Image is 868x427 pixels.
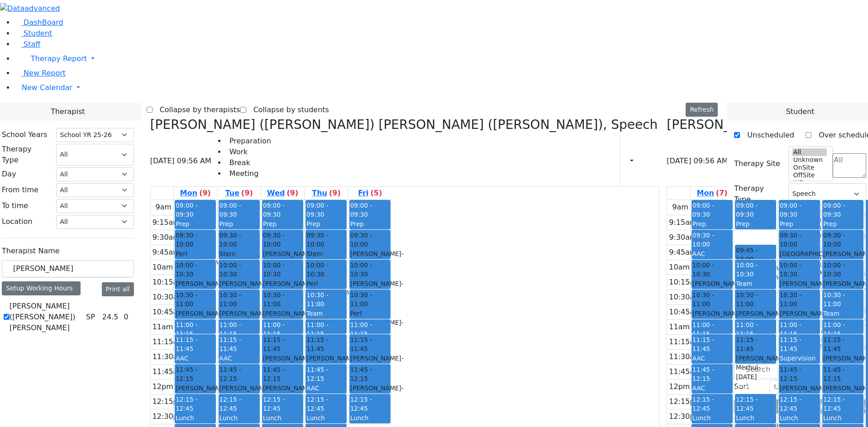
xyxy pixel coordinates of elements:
[310,187,342,199] a: September 4, 2025
[14,40,40,48] a: Staff
[692,202,714,218] span: 09:00 - 09:30
[10,301,82,333] label: [PERSON_NAME] ([PERSON_NAME]) [PERSON_NAME]
[686,103,718,117] button: Refresh
[654,154,659,168] div: Delete
[14,18,63,27] a: DashBoard
[780,321,801,337] span: 11:00 - 11:15
[736,364,760,380] span: - [DATE]
[329,188,341,199] label: (9)
[350,384,390,402] div: [PERSON_NAME]
[740,128,794,142] label: Unscheduled
[667,292,703,303] div: 10:30am
[263,384,302,402] div: [PERSON_NAME]
[692,413,732,422] div: Lunch
[692,279,732,298] div: [PERSON_NAME]
[263,396,285,412] span: 12:15 - 12:45
[780,202,801,218] span: 09:00 - 09:30
[736,321,758,337] span: 11:00 - 11:15
[823,291,845,308] span: 10:30 - 11:00
[350,249,390,268] div: [PERSON_NAME]
[370,188,382,199] label: (5)
[350,335,390,354] span: 11:15 - 11:45
[780,396,801,412] span: 12:15 - 12:45
[823,231,863,249] span: 09:30 - 10:00
[646,153,650,169] div: Setup
[350,396,372,412] span: 12:15 - 12:45
[219,279,259,298] div: [PERSON_NAME]
[306,219,346,228] div: Prep
[350,354,390,372] div: [PERSON_NAME]
[792,171,827,179] option: OffSite
[219,384,259,402] div: [PERSON_NAME]
[306,384,346,393] div: AAC
[306,413,346,422] div: Lunch
[24,40,40,48] span: Staff
[151,381,175,392] div: 12pm
[823,202,845,218] span: 09:00 - 09:30
[792,179,827,187] option: WP
[14,29,52,38] a: Student
[667,307,703,318] div: 10:45am
[692,290,732,309] span: 10:30 - 11:00
[151,366,187,377] div: 11:45am
[350,290,390,309] span: 10:30 - 11:00
[263,202,285,218] span: 09:00 - 09:30
[263,261,302,279] span: 10:00 - 10:30
[219,413,259,422] div: Lunch
[2,200,28,211] label: To time
[151,217,182,228] div: 9:15am
[2,185,38,195] label: From time
[823,365,863,384] span: 11:45 - 12:15
[823,219,863,228] div: Prep
[263,231,302,249] span: 09:30 - 10:00
[263,219,302,228] div: Prep
[780,249,844,258] span: [GEOGRAPHIC_DATA]
[356,187,384,199] a: September 5, 2025
[736,290,775,309] span: 10:30 - 11:00
[2,216,33,227] label: Location
[151,307,187,318] div: 10:45am
[692,261,732,279] span: 10:00 - 10:30
[306,354,346,372] div: [PERSON_NAME]
[667,366,703,377] div: 11:45am
[667,217,698,228] div: 9:15am
[286,188,298,199] label: (9)
[792,156,827,164] option: Unknown
[176,261,215,279] span: 10:00 - 10:30
[263,335,302,354] span: 11:15 - 11:45
[734,158,780,169] label: Therapy Site
[350,250,404,266] span: - [DATE]
[224,187,255,199] a: September 2, 2025
[638,153,642,169] div: Report
[24,18,63,27] span: DashBoard
[151,247,182,258] div: 9:45am
[263,413,302,422] div: Lunch
[226,157,271,168] li: Break
[823,249,863,277] div: [PERSON_NAME] Mechul
[24,69,66,77] span: New Report
[780,261,819,279] span: 10:00 - 10:30
[219,354,259,363] div: AAC
[692,396,714,412] span: 12:15 - 12:45
[667,247,698,258] div: 9:45am
[350,384,404,401] span: - [DATE]
[350,309,390,337] div: Perl [PERSON_NAME]
[736,219,775,228] div: Prep
[219,202,241,218] span: 09:00 - 09:30
[306,335,346,354] span: 11:15 - 11:45
[219,231,259,249] span: 09:30 - 10:00
[736,354,775,381] div: [PERSON_NAME] Mechul
[736,396,758,412] span: 12:15 - 12:45
[176,354,215,372] div: AAC Meeting
[151,292,187,303] div: 10:30am
[823,309,863,327] div: Team Meeting
[350,202,372,218] span: 09:00 - 09:30
[14,79,868,97] a: New Calendar
[151,351,187,362] div: 11:30am
[263,249,302,268] div: [PERSON_NAME]
[51,106,85,117] span: Therapist
[667,277,703,288] div: 10:15am
[122,312,130,323] div: 0
[226,147,271,157] li: Work
[306,321,328,337] span: 11:00 - 11:15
